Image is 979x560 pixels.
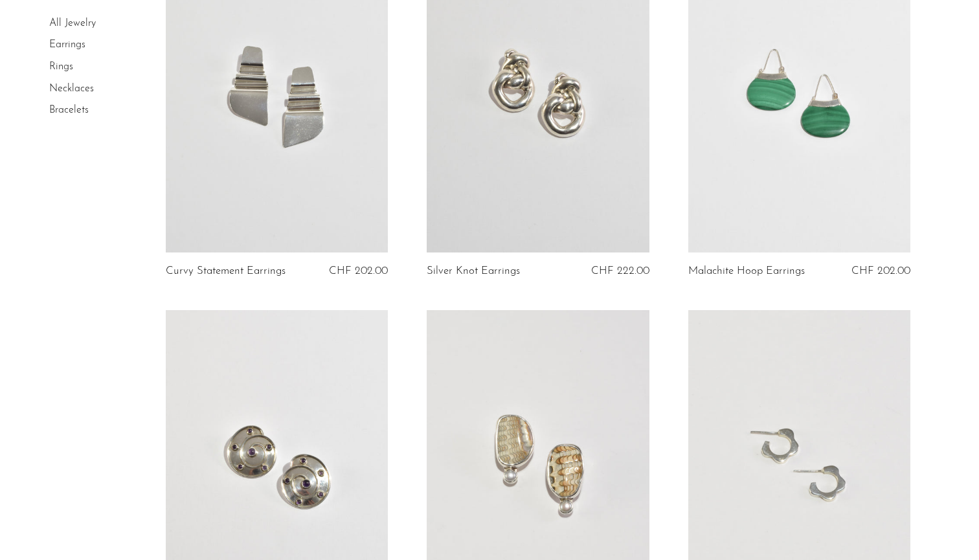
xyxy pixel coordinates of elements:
[851,265,910,276] span: CHF 202.00
[591,265,649,276] span: CHF 222.00
[49,105,89,115] a: Bracelets
[688,265,805,277] a: Malachite Hoop Earrings
[49,84,94,94] a: Necklaces
[427,265,520,277] a: Silver Knot Earrings
[329,265,388,276] span: CHF 202.00
[49,40,85,50] a: Earrings
[166,265,286,277] a: Curvy Statement Earrings
[49,18,96,28] a: All Jewelry
[49,62,73,72] a: Rings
